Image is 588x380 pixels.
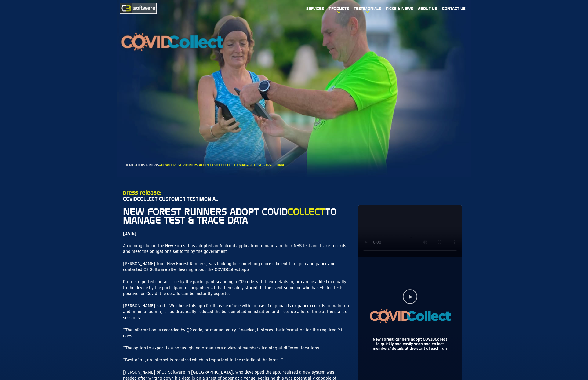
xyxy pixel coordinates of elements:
a: Contact Us [440,2,468,16]
span: Collect [288,206,325,217]
a: About us [416,2,440,16]
h2: New forest runners adopt COVID to manage Test & Trace data [123,207,349,225]
p: [PERSON_NAME] from New Forest Runners, was looking for something more efficient than pen and pape... [123,261,349,273]
b: [DATE] [123,230,136,236]
p: “Best of all, no internet is required which is important in the middle of the forest.’’ [123,357,349,363]
a: Picks & News [136,163,159,167]
p: “The information is recorded by QR code, or manual entry if needed, it stores the information for... [123,327,349,339]
span: New Forest Runners Adopt COVIDCollect to Manage Test & Trace Data [161,163,284,167]
h2: covidcollect customer testimonial [123,197,349,201]
p: Data is inputted contact free by the participant scanning a QR code with their details in, or can... [123,279,349,297]
a: Products [326,2,351,16]
p: [PERSON_NAME] said: “We chose this app for its ease of use with no use of clipboards or paper rec... [123,303,349,321]
span: » » [125,163,284,167]
a: Services [304,2,326,16]
h4: press release: [123,190,349,195]
p: A running club in the New Forest has adopted an Android application to maintain their NHS test an... [123,243,349,255]
img: C3 Software [120,3,157,14]
a: Picks & News [383,2,416,16]
a: Home [125,163,134,167]
p: “The option to export is a bonus, giving organisers a view of members training at different locat... [123,345,349,351]
a: Testimonials [351,2,383,16]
